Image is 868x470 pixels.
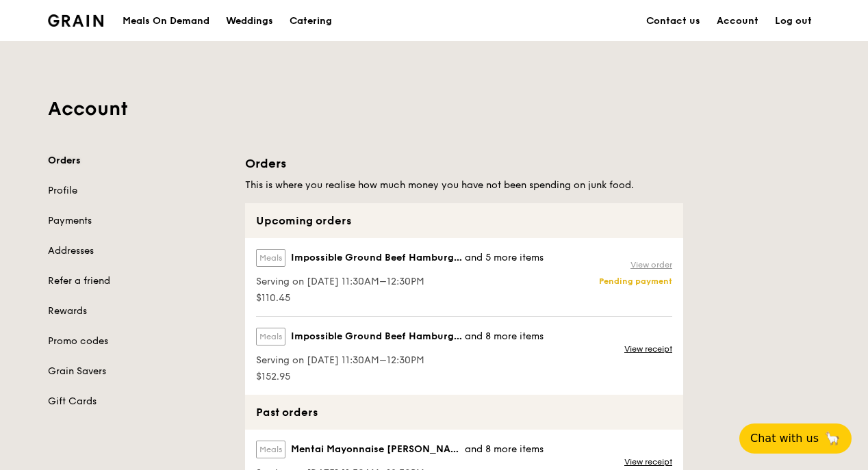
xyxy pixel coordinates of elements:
[218,1,281,42] a: Weddings
[256,291,544,305] span: $110.45
[624,456,672,467] a: View receipt
[245,395,683,430] div: Past orders
[48,335,229,348] a: Promo codes
[48,154,229,168] a: Orders
[256,249,285,267] label: Meals
[291,251,465,265] span: Impossible Ground Beef Hamburg with Japanese Curry
[48,304,229,318] a: Rewards
[245,203,683,238] div: Upcoming orders
[291,330,465,343] span: Impossible Ground Beef Hamburg with Japanese Curry
[48,365,229,378] a: Grain Savers
[281,1,340,42] a: Catering
[767,1,820,42] a: Log out
[750,430,819,447] span: Chat with us
[290,1,332,42] div: Catering
[824,430,841,447] span: 🦙
[48,274,229,288] a: Refer a friend
[291,443,465,456] span: Mentai Mayonnaise [PERSON_NAME]
[226,1,273,42] div: Weddings
[599,276,672,287] p: Pending payment
[48,96,820,121] h1: Account
[256,328,285,345] label: Meals
[245,154,683,173] h1: Orders
[245,179,683,192] h5: This is where you realise how much money you have not been spending on junk food.
[624,343,672,354] a: View receipt
[48,244,229,258] a: Addresses
[465,252,544,263] span: and 5 more items
[48,395,229,408] a: Gift Cards
[638,1,709,42] a: Contact us
[709,1,767,42] a: Account
[739,423,852,454] button: Chat with us🦙
[48,14,103,27] img: Grain
[630,259,672,270] a: View order
[123,1,209,42] div: Meals On Demand
[465,330,544,342] span: and 8 more items
[256,441,285,458] label: Meals
[256,370,544,384] span: $152.95
[256,354,544,367] span: Serving on [DATE] 11:30AM–12:30PM
[48,214,229,228] a: Payments
[465,443,544,455] span: and 8 more items
[256,275,544,289] span: Serving on [DATE] 11:30AM–12:30PM
[48,184,229,198] a: Profile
